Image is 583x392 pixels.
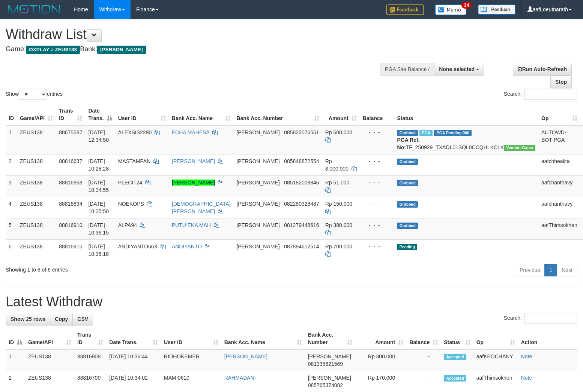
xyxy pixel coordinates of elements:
span: Copy 082280328487 to clipboard [284,201,319,207]
span: Grabbed [397,180,418,186]
td: TF_250929_TXADL01SQL0CCQHLKCLK [394,125,538,154]
span: Grabbed [397,201,418,208]
th: Game/API: activate to sort column ascending [17,104,56,125]
img: MOTION_logo.png [6,4,63,15]
span: 88816915 [59,244,82,249]
th: ID [6,104,17,125]
a: Run Auto-Refresh [513,63,572,76]
th: Trans ID: activate to sort column ascending [56,104,85,125]
label: Show entries [6,89,63,100]
a: ECHA MAHESA [172,129,209,135]
th: Status: activate to sort column ascending [441,328,473,349]
span: [PERSON_NAME] [236,129,279,135]
div: - - - [363,157,391,165]
span: [DATE] 10:36:18 [88,244,109,257]
a: Copy [50,313,73,325]
img: Button%20Memo.svg [435,4,467,15]
th: Date Trans.: activate to sort column descending [85,104,115,125]
select: Showentries [19,89,47,100]
input: Search: [524,313,577,324]
th: User ID: activate to sort column ascending [115,104,169,125]
td: aafKEOCHANY [473,349,518,371]
span: [DATE] 10:28:28 [88,158,109,172]
label: Search: [504,313,577,324]
span: PGA Pending [434,130,472,136]
span: [DATE] 12:34:50 [88,129,109,143]
td: 5 [6,218,17,239]
img: panduan.png [478,4,515,15]
td: 2 [6,154,17,175]
a: CSV [72,313,93,325]
th: Status [394,104,538,125]
th: Trans ID: activate to sort column ascending [74,328,106,349]
span: ALEXSIS2290 [118,129,152,135]
span: 88675587 [59,129,82,135]
th: Bank Acc. Name: activate to sort column ascending [221,328,305,349]
div: Showing 1 to 6 of 6 entries [6,263,237,273]
th: Balance: activate to sort column ascending [406,328,441,349]
span: 88816637 [59,158,82,164]
a: ANDIYANTO [172,244,202,249]
a: PUTU EKA MAH [172,222,211,228]
th: ID: activate to sort column descending [6,328,25,349]
span: Rp 51.000 [325,180,350,186]
span: OXPLAY > ZEUS138 [26,46,80,54]
div: - - - [363,221,391,229]
span: [PERSON_NAME] [236,222,279,228]
button: None selected [434,63,484,76]
div: - - - [363,200,391,208]
th: Op: activate to sort column ascending [538,104,580,125]
span: Rp 150.000 [325,201,352,207]
span: Marked by aafpengsreynich [419,130,433,136]
label: Search: [504,89,577,100]
td: aafchhealita [538,154,580,175]
a: Next [557,264,577,276]
input: Search: [524,89,577,100]
span: Pending [397,244,417,250]
span: [PERSON_NAME] [308,375,351,381]
td: 1 [6,125,17,154]
div: - - - [363,179,391,186]
td: 6 [6,239,17,261]
td: ZEUS138 [17,218,56,239]
span: Copy 087894612514 to clipboard [284,244,319,249]
td: ZEUS138 [17,154,56,175]
div: - - - [363,243,391,250]
span: 88816894 [59,201,82,207]
span: Copy 081279448616 to clipboard [284,222,319,228]
td: ZEUS138 [17,239,56,261]
span: Grabbed [397,223,418,229]
h4: Game: Bank: [6,46,381,53]
span: 88816910 [59,222,82,228]
h1: Withdraw List [6,27,381,42]
td: 4 [6,197,17,218]
td: - [406,349,441,371]
span: [DATE] 10:34:55 [88,180,109,193]
a: Note [521,353,532,359]
a: Show 25 rows [6,313,50,325]
th: Game/API: activate to sort column ascending [25,328,74,349]
td: ZEUS138 [17,125,56,154]
span: CSV [77,316,88,322]
span: [PERSON_NAME] [236,201,279,207]
span: None selected [439,66,475,72]
span: NOEKOPS [118,201,144,207]
span: Grabbed [397,159,418,165]
span: [PERSON_NAME] [308,353,351,359]
span: 88816868 [59,180,82,186]
div: - - - [363,129,391,136]
th: Action [518,328,577,349]
td: 1 [6,349,25,371]
span: Grabbed [397,130,418,136]
span: [PERSON_NAME] [97,46,146,54]
th: Bank Acc. Number: activate to sort column ascending [233,104,322,125]
span: Rp 380.000 [325,222,352,228]
a: Note [521,375,532,381]
a: Previous [515,264,545,276]
span: 34 [461,2,472,9]
span: [PERSON_NAME] [236,244,279,249]
span: Copy 085182008846 to clipboard [284,180,319,186]
span: [PERSON_NAME] [236,180,279,186]
th: Balance [360,104,394,125]
th: User ID: activate to sort column ascending [161,328,221,349]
